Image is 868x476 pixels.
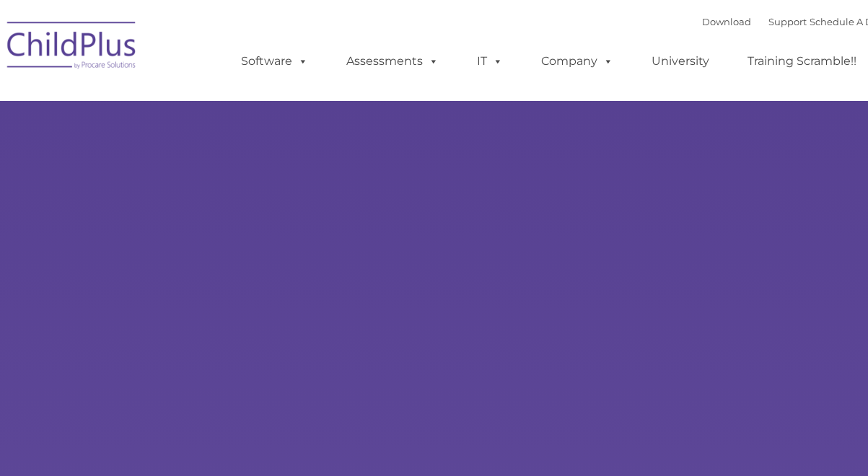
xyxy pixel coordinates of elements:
[332,47,453,76] a: Assessments
[637,47,724,76] a: University
[463,47,517,76] a: IT
[527,47,628,76] a: Company
[227,47,323,76] a: Software
[702,16,751,27] a: Download
[768,16,807,27] a: Support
